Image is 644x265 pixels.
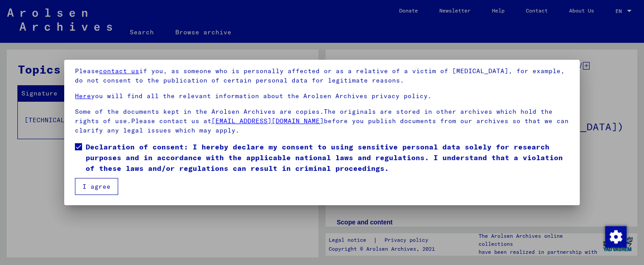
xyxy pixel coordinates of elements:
[75,92,91,100] a: Here
[75,91,569,101] p: you will find all the relevant information about the Arolsen Archives privacy policy.
[75,107,569,135] p: Some of the documents kept in the Arolsen Archives are copies.The originals are stored in other a...
[211,117,324,125] a: [EMAIL_ADDRESS][DOMAIN_NAME]
[86,141,569,174] span: Declaration of consent: I hereby declare my consent to using sensitive personal data solely for r...
[99,67,139,75] a: contact us
[75,66,569,85] p: Please if you, as someone who is personally affected or as a relative of a victim of [MEDICAL_DAT...
[605,226,627,248] img: Change consent
[75,178,118,195] button: I agree
[605,226,626,247] div: Change consent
